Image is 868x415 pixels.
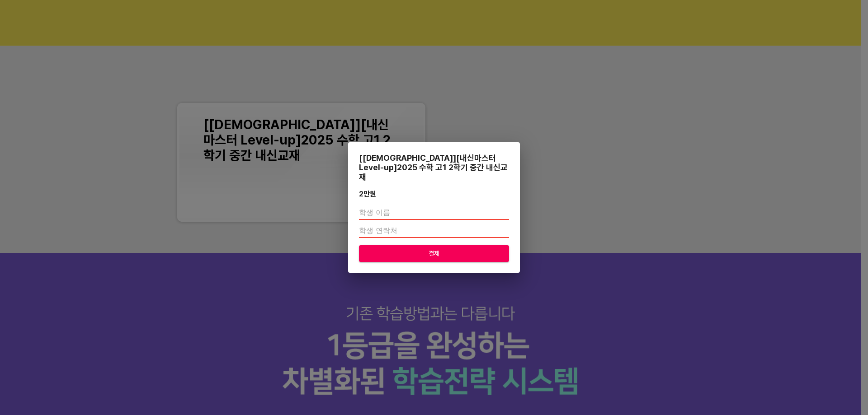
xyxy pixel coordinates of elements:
[359,205,509,220] input: 학생 이름
[359,153,509,182] div: [[DEMOGRAPHIC_DATA]][내신마스터 Level-up]2025 수학 고1 2학기 중간 내신교재
[359,190,376,198] div: 2만 원
[359,245,509,262] button: 결제
[366,248,502,259] span: 결제
[359,224,509,238] input: 학생 연락처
